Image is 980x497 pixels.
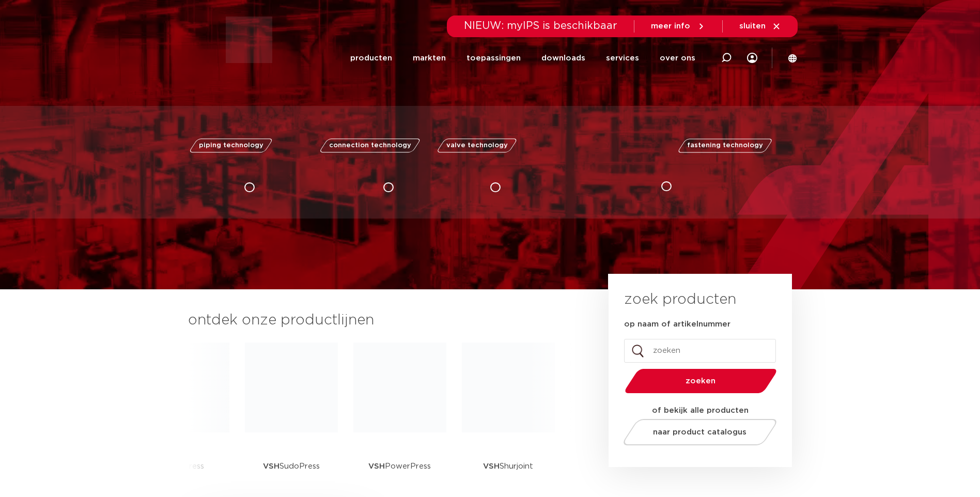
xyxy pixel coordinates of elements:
[624,289,736,310] h3: zoek producten
[446,142,508,149] span: valve technology
[651,22,690,30] span: meer info
[651,377,750,385] span: zoeken
[350,38,695,78] nav: Menu
[620,368,781,394] button: zoeken
[466,38,521,78] a: toepassingen
[624,319,730,330] label: op naam of artikelnummer
[653,428,746,436] span: naar product catalogus
[739,22,766,30] span: sluiten
[188,310,573,331] h3: ontdek onze productlijnen
[368,462,385,470] strong: VSH
[541,38,585,78] a: downloads
[739,22,781,31] a: sluiten
[350,38,392,78] a: producten
[464,21,617,31] span: NIEUW: myIPS is beschikbaar
[624,339,776,363] input: zoeken
[687,142,763,149] span: fastening technology
[329,142,411,149] span: connection technology
[652,407,749,414] strong: of bekijk alle producten
[199,142,263,149] span: piping technology
[483,462,500,470] strong: VSH
[263,462,279,470] strong: VSH
[651,22,706,31] a: meer info
[413,38,446,78] a: markten
[620,419,779,445] a: naar product catalogus
[606,38,639,78] a: services
[660,38,695,78] a: over ons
